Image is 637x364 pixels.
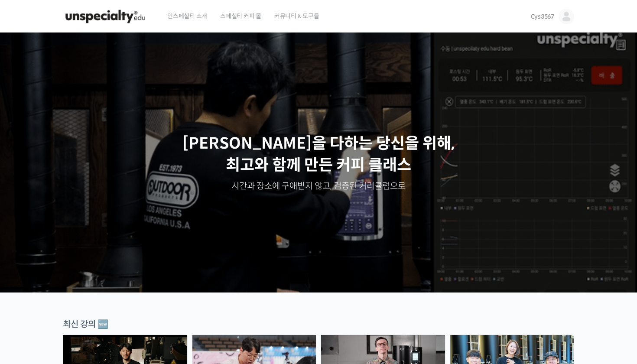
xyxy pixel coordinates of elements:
p: 시간과 장소에 구애받지 않고, 검증된 커리큘럼으로 [9,180,628,192]
p: [PERSON_NAME]을 다하는 당신을 위해, 최고와 함께 만든 커피 클래스 [9,133,628,176]
span: Cys3567 [531,13,554,20]
div: 최신 강의 🆕 [63,318,574,330]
